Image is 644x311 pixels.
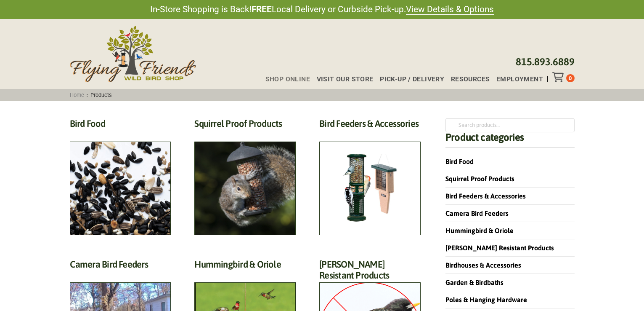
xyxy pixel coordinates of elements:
a: 815.893.6889 [516,56,575,67]
img: Flying Friends Wild Bird Shop Logo [70,26,196,82]
a: Bird Feeders & Accessories [445,192,526,200]
a: Garden & Birdbaths [445,279,504,286]
span: Visit Our Store [317,76,374,83]
span: Pick-up / Delivery [380,76,444,83]
span: Resources [451,76,490,83]
span: : [67,92,115,98]
h2: Camera Bird Feeders [70,259,171,274]
span: In-Store Shopping is Back! Local Delivery or Curbside Pick-up. [150,3,494,16]
strong: FREE [252,4,272,14]
a: View Details & Options [406,4,494,15]
a: [PERSON_NAME] Resistant Products [445,244,554,252]
span: Employment [496,76,543,83]
a: Hummingbird & Oriole [445,227,514,234]
a: Pick-up / Delivery [373,76,444,83]
h2: Hummingbird & Oriole [194,259,296,274]
a: Squirrel Proof Products [445,175,514,182]
a: Visit product category Bird Food [70,118,171,235]
a: Poles & Hanging Hardware [445,296,527,303]
a: Shop Online [259,76,310,83]
div: Toggle Off Canvas Content [552,72,566,82]
h2: Bird Food [70,118,171,134]
a: Visit Our Store [310,76,374,83]
span: Shop Online [265,76,310,83]
a: Home [67,92,87,98]
a: Visit product category Squirrel Proof Products [194,118,296,235]
a: Birdhouses & Accessories [445,261,521,269]
span: 0 [569,75,572,81]
a: Employment [490,76,543,83]
span: Products [88,92,115,98]
a: Visit product category Bird Feeders & Accessories [319,118,421,235]
a: Camera Bird Feeders [445,209,509,217]
a: Bird Food [445,158,474,165]
h2: Squirrel Proof Products [194,118,296,134]
h4: Product categories [445,132,574,148]
h2: Bird Feeders & Accessories [319,118,421,134]
h2: [PERSON_NAME] Resistant Products [319,259,421,286]
input: Search products… [445,118,574,132]
a: Resources [444,76,490,83]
